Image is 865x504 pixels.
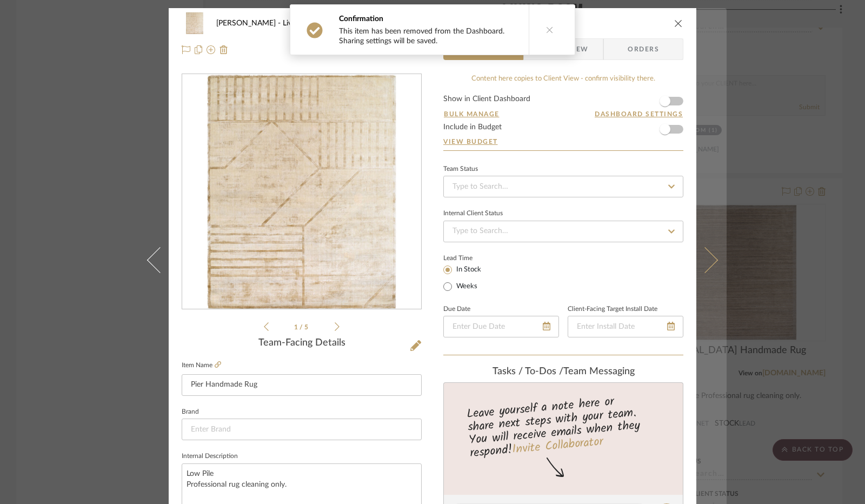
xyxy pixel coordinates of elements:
label: Item Name [182,361,221,370]
input: Enter Install Date [568,316,683,337]
mat-radio-group: Select item type [443,263,499,293]
span: Orders [616,38,671,60]
span: 5 [304,324,310,330]
div: Content here copies to Client View - confirm visibility there. [443,74,683,84]
input: Type to Search… [443,176,683,197]
span: Tasks / To-Dos / [493,367,563,376]
span: Client View [538,38,588,60]
input: Type to Search… [443,221,683,242]
button: Dashboard Settings [594,109,683,119]
input: Enter Brand [182,419,422,440]
div: Team Status [443,167,478,172]
div: 0 [182,75,421,309]
input: Enter Item Name [182,374,422,396]
button: close [674,18,683,28]
img: 39713191-fbdc-4707-9a47-c472a9ce77dd_436x436.jpg [207,75,396,309]
label: Lead Time [443,253,499,263]
label: Due Date [443,307,470,312]
div: Team-Facing Details [182,337,422,349]
label: In Stock [454,265,481,275]
div: Confirmation [339,14,518,24]
span: Living Room [283,19,331,27]
span: [PERSON_NAME] [216,19,283,27]
div: Internal Client Status [443,211,503,216]
img: Remove from project [219,45,228,54]
label: Brand [182,409,199,415]
a: Invite Collaborator [511,433,604,460]
img: 39713191-fbdc-4707-9a47-c472a9ce77dd_48x40.jpg [182,12,208,34]
a: View Budget [443,137,683,146]
label: Client-Facing Target Install Date [568,307,657,312]
button: Bulk Manage [443,109,500,119]
span: 1 [294,324,300,330]
div: team Messaging [443,366,683,378]
div: This item has been removed from the Dashboard. Sharing settings will be saved. [339,26,518,46]
span: / [300,324,304,330]
label: Internal Description [182,454,238,459]
label: Weeks [454,282,477,291]
div: Leave yourself a note here or share next steps with your team. You will receive emails when they ... [442,390,685,462]
input: Enter Due Date [443,316,559,337]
